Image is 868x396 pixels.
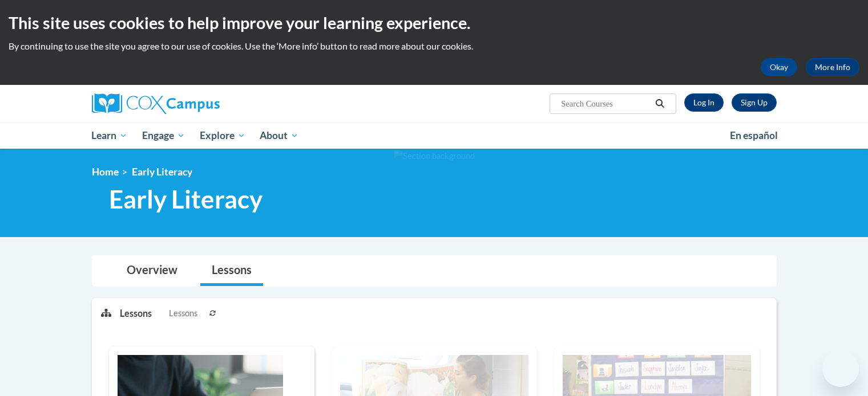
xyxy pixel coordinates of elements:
a: Engage [135,123,192,149]
input: Search Courses [560,97,651,111]
a: Overview [115,256,189,286]
a: Learn [84,123,135,149]
a: Home [92,166,119,178]
span: Early Literacy [132,166,192,178]
span: Engage [142,129,185,142]
span: Early Literacy [109,184,263,214]
a: About [252,123,306,149]
a: Lessons [200,256,263,286]
img: Cox Campus [92,93,220,114]
img: Section background [394,150,475,162]
span: En español [730,129,778,141]
a: Explore [192,123,253,149]
iframe: Button to launch messaging window [822,350,859,387]
a: More Info [806,58,859,76]
span: About [260,129,298,142]
h2: This site uses cookies to help improve your learning experience. [9,11,859,34]
div: Main menu [75,123,794,149]
a: Register [732,93,777,112]
p: By continuing to use the site you agree to our use of cookies. Use the ‘More info’ button to read... [9,40,859,52]
span: Explore [200,129,245,142]
span: Learn [91,129,127,142]
button: Okay [761,58,797,76]
button: Search [651,97,668,111]
a: Cox Campus [92,93,309,114]
span: Lessons [169,307,197,320]
a: Log In [684,93,724,112]
a: En español [722,124,785,148]
p: Lessons [120,307,152,320]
